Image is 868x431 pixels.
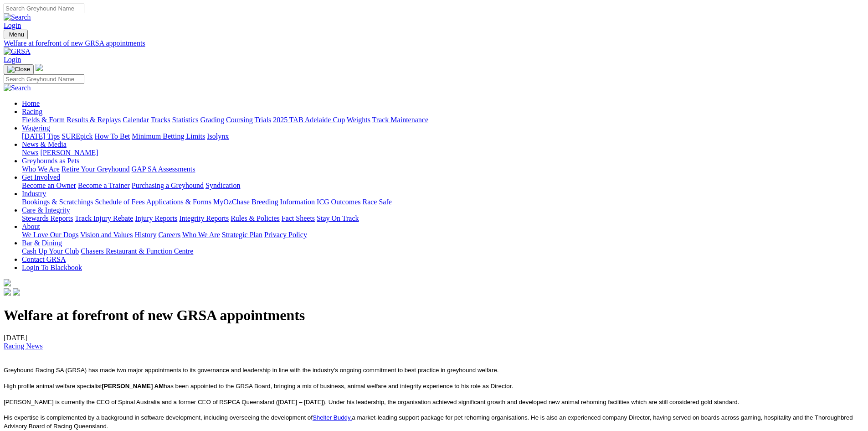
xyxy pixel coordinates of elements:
a: Racing News [4,342,43,350]
span: High profile animal welfare specialist has been appointed to the GRSA Board, bringing a mix of bu... [4,383,513,389]
a: Contact GRSA [22,255,66,263]
span: His expertise is complemented by a background in software development, including overseeing the d... [4,414,853,430]
a: Privacy Policy [264,231,307,239]
img: Close [7,66,30,73]
button: Toggle navigation [4,64,34,74]
a: MyOzChase [213,198,250,206]
img: Search [4,13,31,21]
a: Login [4,56,21,63]
a: Fact Sheets [282,214,315,222]
span: [PERSON_NAME] is currently the CEO of Spinal Australia and a former CEO of RSPCA Queensland ([DAT... [4,399,739,405]
b: [PERSON_NAME] AM [102,383,164,389]
a: Results & Replays [67,116,121,124]
a: SUREpick [62,132,92,140]
img: logo-grsa-white.png [4,279,11,286]
a: Who We Are [22,165,60,173]
a: Syndication [205,182,240,189]
img: Search [4,84,31,92]
div: News & Media [22,149,864,157]
a: Track Maintenance [372,116,428,124]
a: Vision and Values [80,231,133,239]
span: Greyhound Racing SA (GRSA) has made two major appointments to its governance and leadership in li... [4,367,499,374]
a: ICG Outcomes [317,198,360,206]
a: Schedule of Fees [95,198,144,206]
a: Coursing [226,116,253,124]
a: Applications & Forms [146,198,211,206]
button: Toggle navigation [4,30,28,39]
a: 2025 TAB Adelaide Cup [273,116,345,124]
div: Bar & Dining [22,247,864,255]
a: GAP SA Assessments [132,165,195,173]
div: Get Involved [22,182,864,190]
a: Purchasing a Greyhound [132,182,204,189]
a: Get Involved [22,173,60,181]
a: Login [4,21,21,29]
a: [PERSON_NAME] [40,149,98,156]
a: [DATE] Tips [22,132,60,140]
a: Shelter Buddy, [313,414,352,421]
a: Login To Blackbook [22,264,82,271]
img: twitter.svg [13,288,20,296]
a: Weights [347,116,370,124]
a: Become a Trainer [78,182,130,189]
a: Racing [22,108,42,115]
a: Stewards Reports [22,214,73,222]
a: Isolynx [207,132,229,140]
h1: Welfare at forefront of new GRSA appointments [4,307,864,324]
a: Welfare at forefront of new GRSA appointments [4,39,864,47]
a: Minimum Betting Limits [132,132,205,140]
a: Calendar [123,116,149,124]
div: Racing [22,116,864,124]
a: Tracks [151,116,170,124]
a: Statistics [172,116,199,124]
span: [DATE] [4,334,43,350]
a: Fields & Form [22,116,65,124]
a: Bar & Dining [22,239,62,247]
a: Greyhounds as Pets [22,157,79,165]
a: Home [22,99,40,107]
a: Integrity Reports [179,214,229,222]
img: facebook.svg [4,288,11,296]
a: Become an Owner [22,182,76,189]
div: Care & Integrity [22,214,864,223]
a: How To Bet [95,132,130,140]
a: Who We Are [182,231,220,239]
a: Race Safe [362,198,391,206]
div: About [22,231,864,239]
div: Industry [22,198,864,206]
a: News [22,149,38,156]
div: Wagering [22,132,864,140]
div: Greyhounds as Pets [22,165,864,173]
a: Rules & Policies [231,214,280,222]
a: News & Media [22,140,67,148]
a: We Love Our Dogs [22,231,78,239]
a: Grading [200,116,224,124]
a: Care & Integrity [22,206,70,214]
a: Industry [22,190,46,197]
a: Breeding Information [252,198,315,206]
a: Careers [158,231,180,239]
input: Search [4,74,84,84]
a: Injury Reports [135,214,177,222]
img: GRSA [4,47,31,56]
a: Strategic Plan [222,231,262,239]
span: Menu [9,31,24,38]
a: Chasers Restaurant & Function Centre [81,247,193,255]
a: About [22,223,40,230]
a: History [134,231,156,239]
a: Stay On Track [317,214,359,222]
a: Track Injury Rebate [75,214,133,222]
a: Bookings & Scratchings [22,198,93,206]
a: Trials [254,116,271,124]
img: logo-grsa-white.png [36,64,43,71]
a: Retire Your Greyhound [62,165,130,173]
input: Search [4,4,84,13]
a: Cash Up Your Club [22,247,79,255]
a: Wagering [22,124,50,132]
